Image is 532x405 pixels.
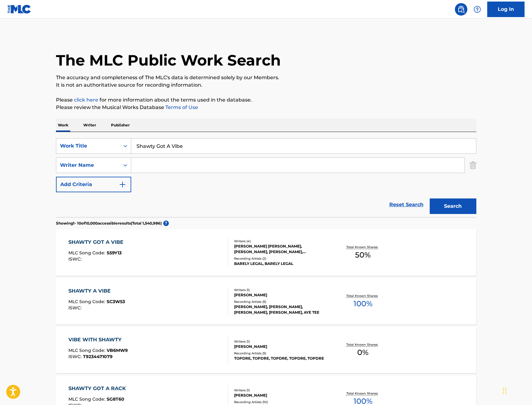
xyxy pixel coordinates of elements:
[107,299,125,304] span: SC3W53
[68,354,83,359] span: ISWC :
[68,385,129,392] div: SHAWTY GOT A RACK
[68,396,107,402] span: MLC Song Code :
[234,288,328,292] div: Writers ( 1 )
[346,245,380,249] p: Total Known Shares:
[234,292,328,298] div: [PERSON_NAME]
[234,400,328,404] div: Recording Artists ( 10 )
[56,138,476,217] form: Search Form
[234,393,328,398] div: [PERSON_NAME]
[457,6,465,13] img: search
[107,396,124,402] span: SG8T60
[56,278,476,325] a: SHAWTY A VIBEMLC Song Code:SC3W53ISWC:Writers (1)[PERSON_NAME]Recording Artists (5)[PERSON_NAME],...
[503,381,507,400] div: Drag
[56,96,476,104] p: Please for more information about the terms used in the database.
[7,5,31,14] img: MLC Logo
[234,351,328,356] div: Recording Artists ( 5 )
[68,336,128,344] div: VIBE WITH SHAWTY
[56,74,476,81] p: The accuracy and completeness of The MLC's data is determined solely by our Members.
[234,344,328,349] div: [PERSON_NAME]
[357,347,368,358] span: 0 %
[234,299,328,304] div: Recording Artists ( 5 )
[234,339,328,344] div: Writers ( 1 )
[56,327,476,373] a: VIBE WITH SHAWTYMLC Song Code:VB6MW9ISWC:T9234471079Writers (1)[PERSON_NAME]Recording Artists (5)...
[68,305,83,311] span: ISWC :
[386,198,427,212] a: Reset Search
[354,298,372,309] span: 100 %
[74,97,98,103] a: click here
[56,104,476,111] p: Please review the Musical Works Database
[234,243,328,255] div: [PERSON_NAME] [PERSON_NAME], [PERSON_NAME], [PERSON_NAME], [PERSON_NAME]
[56,177,131,192] button: Add Criteria
[164,104,198,110] a: Terms of Use
[470,157,476,173] img: Delete Criterion
[56,51,281,70] h1: The MLC Public Work Search
[81,119,98,132] p: Writer
[68,299,107,304] span: MLC Song Code :
[107,250,122,256] span: S59Y13
[60,142,116,150] div: Work Title
[68,250,107,256] span: MLC Song Code :
[56,119,70,132] p: Work
[83,354,113,359] span: T9234471079
[355,249,371,261] span: 50 %
[68,287,125,295] div: SHAWTY A VIBE
[68,256,83,262] span: ISWC :
[56,81,476,89] p: It is not an authoritative source for recording information.
[487,2,525,17] a: Log In
[501,375,532,405] iframe: Chat Widget
[234,239,328,243] div: Writers ( 4 )
[119,181,126,188] img: 9d2ae6d4665cec9f34b9.svg
[430,198,476,214] button: Search
[109,119,132,132] p: Publisher
[346,294,380,298] p: Total Known Shares:
[68,239,127,246] div: SHAWTY GOT A VIBE
[107,348,128,353] span: VB6MW9
[56,229,476,276] a: SHAWTY GOT A VIBEMLC Song Code:S59Y13ISWC:Writers (4)[PERSON_NAME] [PERSON_NAME], [PERSON_NAME], ...
[234,256,328,261] div: Recording Artists ( 2 )
[234,356,328,361] div: TOPDRE, TOPDRE, TOPDRE, TOPDRE, TOPDRE
[474,6,481,13] img: help
[163,221,169,226] span: ?
[234,388,328,393] div: Writers ( 1 )
[56,221,162,226] p: Showing 1 - 10 of 10,000 accessible results (Total 1,540,986 )
[455,3,467,16] a: Public Search
[68,348,107,353] span: MLC Song Code :
[234,261,328,266] div: BARELY LEGAL, BARELY LEGAL
[234,304,328,315] div: [PERSON_NAME], [PERSON_NAME], [PERSON_NAME], [PERSON_NAME], AYE TEE
[471,3,483,16] div: Help
[60,162,116,169] div: Writer Name
[346,342,380,347] p: Total Known Shares:
[346,391,380,396] p: Total Known Shares:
